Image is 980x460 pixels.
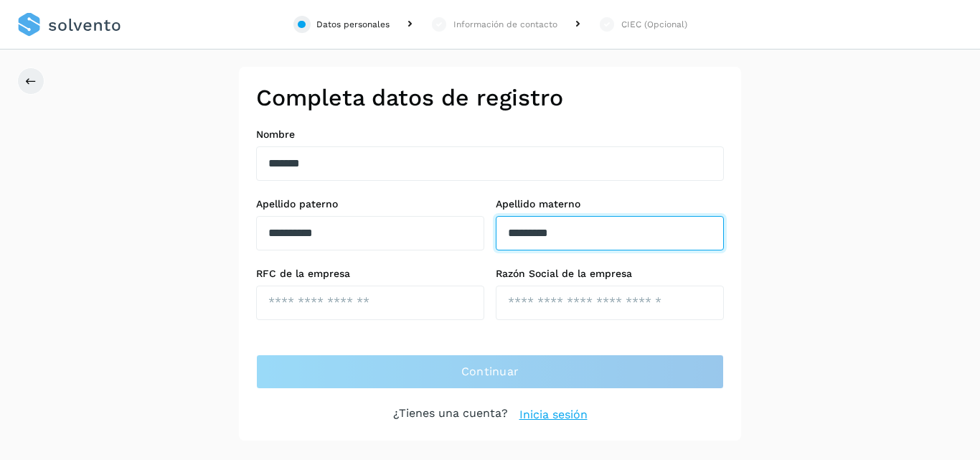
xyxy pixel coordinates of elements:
label: Apellido materno [496,198,724,210]
span: Continuar [461,364,519,380]
div: CIEC (Opcional) [621,18,687,31]
label: RFC de la empresa [256,268,484,280]
a: Inicia sesión [519,406,588,423]
label: Apellido paterno [256,198,484,210]
h2: Completa datos de registro [256,84,724,111]
div: Información de contacto [453,18,557,31]
button: Continuar [256,355,724,389]
div: Datos personales [316,18,390,31]
label: Nombre [256,128,724,141]
label: Razón Social de la empresa [496,268,724,280]
p: ¿Tienes una cuenta? [393,406,508,423]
